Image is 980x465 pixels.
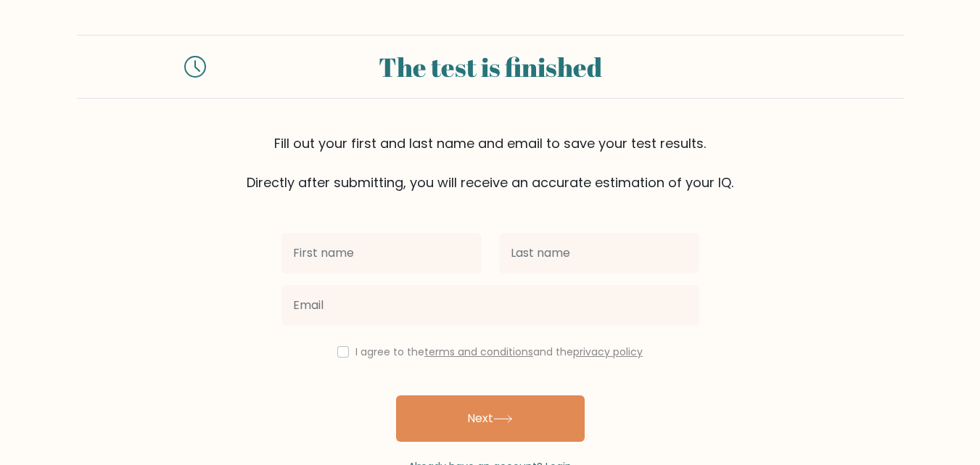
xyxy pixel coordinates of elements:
div: Fill out your first and last name and email to save your test results. Directly after submitting,... [77,133,904,192]
button: Next [396,395,585,442]
input: Email [281,285,699,326]
div: The test is finished [223,47,757,86]
input: Last name [499,233,699,273]
a: terms and conditions [424,345,533,359]
label: I agree to the and the [355,345,643,359]
a: privacy policy [573,345,643,359]
input: First name [281,233,482,273]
